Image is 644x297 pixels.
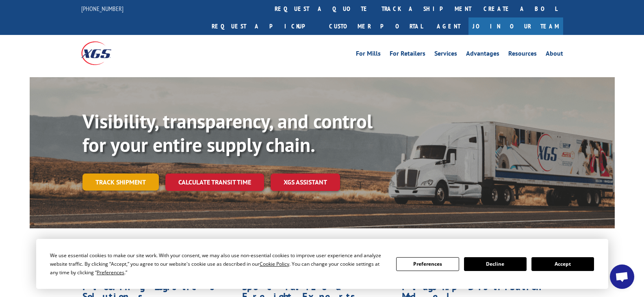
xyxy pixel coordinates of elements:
div: We use essential cookies to make our site work. With your consent, we may also use non-essential ... [50,251,386,277]
div: Open chat [610,264,634,289]
a: [PHONE_NUMBER] [81,4,124,13]
a: XGS ASSISTANT [271,173,340,191]
a: Customer Portal [323,17,429,35]
a: Request a pickup [206,17,323,35]
b: Visibility, transparency, and control for your entire supply chain. [82,108,373,157]
a: Advantages [466,50,499,59]
a: For Retailers [390,50,425,59]
a: Resources [508,50,537,59]
a: Agent [429,17,468,35]
a: Join Our Team [468,17,563,35]
a: For Mills [356,50,381,59]
a: Track shipment [82,173,159,191]
span: Cookie Policy [260,260,289,267]
a: Calculate transit time [165,173,264,191]
button: Accept [531,257,594,271]
a: About [546,50,563,59]
button: Decline [464,257,527,271]
button: Preferences [396,257,459,271]
span: Preferences [97,269,124,276]
div: Cookie Consent Prompt [36,239,608,289]
a: Services [434,50,457,59]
